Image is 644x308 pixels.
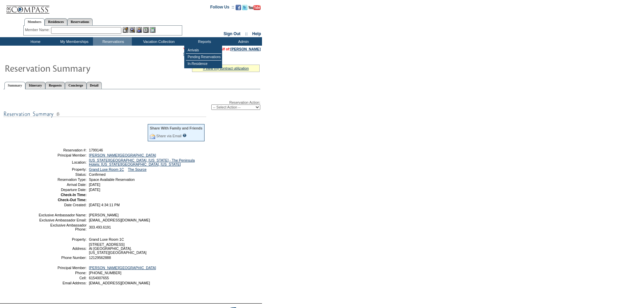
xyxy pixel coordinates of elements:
[45,18,67,25] a: Residences
[38,177,87,182] td: Reservation Type:
[156,134,182,138] a: Share via Email
[248,7,261,11] a: Subscribe to our YouTube Channel
[248,5,261,10] img: Subscribe to our YouTube Channel
[61,193,87,197] strong: Check-In Time:
[38,271,87,275] td: Phone:
[183,47,261,51] span: You are acting on behalf of:
[223,31,240,36] a: Sign Out
[65,82,86,89] a: Concierge
[89,158,195,166] a: [US_STATE][GEOGRAPHIC_DATA], [US_STATE] - The Peninsula Hotels: [US_STATE][GEOGRAPHIC_DATA], [US_...
[89,276,109,280] span: 6154007655
[38,213,87,217] td: Exclusive Ambassador Name:
[87,82,102,89] a: Detail
[242,7,247,11] a: Follow us on Twitter
[89,225,111,229] span: 303.493.6191
[89,237,124,241] span: Grand Luxe Room 1C
[89,242,146,255] span: [STREET_ADDRESS] At [GEOGRAPHIC_DATA]. [US_STATE][GEOGRAPHIC_DATA]
[3,100,260,110] div: Reservation Action:
[89,281,150,285] span: [EMAIL_ADDRESS][DOMAIN_NAME]
[186,61,221,67] td: In-Residence
[38,223,87,231] td: Exclusive Ambassador Phone:
[184,37,223,46] td: Reports
[54,37,93,46] td: My Memberships
[132,37,184,46] td: Vacation Collection
[89,148,103,152] span: 1799146
[38,218,87,222] td: Exclusive Ambassador Email:
[123,27,128,33] img: b_edit.gif
[38,153,87,157] td: Principal Member:
[38,203,87,207] td: Date Created:
[38,242,87,255] td: Address:
[4,61,140,75] img: Reservaton Summary
[58,198,87,202] strong: Check-Out Time:
[89,266,156,270] a: [PERSON_NAME][GEOGRAPHIC_DATA]
[136,27,142,33] img: Impersonate
[45,82,65,89] a: Requests
[38,237,87,241] td: Property:
[245,31,248,36] span: ::
[143,27,149,33] img: Reservations
[89,153,156,157] a: [PERSON_NAME][GEOGRAPHIC_DATA]
[38,256,87,260] td: Phone Number:
[242,5,247,10] img: Follow us on Twitter
[89,188,100,192] span: [DATE]
[38,281,87,285] td: Email Address:
[4,82,25,89] a: Summary
[128,167,146,171] a: The Source
[210,4,234,12] td: Follow Us ::
[89,203,120,207] span: [DATE] 4:34:11 PM
[231,47,261,51] a: [PERSON_NAME]
[38,276,87,280] td: Cell:
[203,66,249,70] a: » view my contract utilization
[38,158,87,166] td: Location:
[25,82,45,89] a: Itinerary
[38,172,87,176] td: Status:
[93,37,132,46] td: Reservations
[150,27,156,33] img: b_calculator.gif
[3,110,206,118] img: subTtlResSummary.gif
[236,7,241,11] a: Become our fan on Facebook
[38,183,87,187] td: Arrival Date:
[67,18,93,25] a: Reservations
[89,177,135,182] span: Space Available Reservation
[89,213,119,217] span: [PERSON_NAME]
[89,167,124,171] a: Grand Luxe Room 1C
[183,52,192,56] a: Clear
[89,218,150,222] span: [EMAIL_ADDRESS][DOMAIN_NAME]
[183,134,187,137] input: What is this?
[89,271,121,275] span: [PHONE_NUMBER]
[150,126,202,130] div: Share With Family and Friends
[38,266,87,270] td: Principal Member:
[38,148,87,152] td: Reservation #:
[89,256,111,260] span: 12129562888
[25,27,51,33] div: Member Name:
[24,18,45,26] a: Members
[252,31,261,36] a: Help
[89,183,100,187] span: [DATE]
[236,5,241,10] img: Become our fan on Facebook
[129,27,135,33] img: View
[186,47,221,54] td: Arrivals
[223,37,262,46] td: Admin
[186,54,221,61] td: Pending Reservations
[15,37,54,46] td: Home
[38,188,87,192] td: Departure Date:
[38,167,87,171] td: Property:
[89,172,105,176] span: Confirmed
